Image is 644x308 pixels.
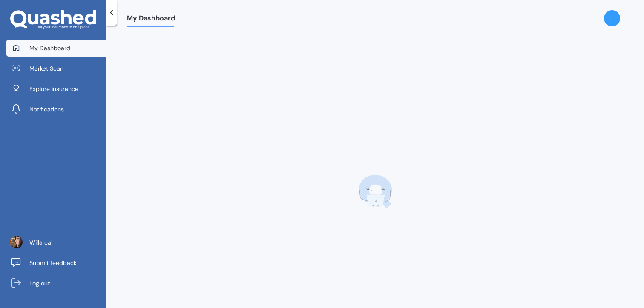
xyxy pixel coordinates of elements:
a: Notifications [6,101,106,118]
span: Notifications [29,105,64,114]
span: Explore insurance [29,85,78,93]
img: q-laptop.bc25ffb5ccee3f42f31d.webp [358,174,392,208]
span: My Dashboard [127,14,175,26]
span: Willa cai [29,238,52,247]
a: My Dashboard [6,40,106,57]
span: Log out [29,279,50,288]
a: Submit feedback [6,254,106,271]
a: Market Scan [6,60,106,77]
a: Explore insurance [6,80,106,97]
span: My Dashboard [29,44,70,52]
a: Willa cai [6,234,106,251]
span: Submit feedback [29,259,77,267]
img: ACg8ocLo-XEM5RHKhKxBnY_ITKL7_eI6o6eOBThw1Mynx_jeHjw7--tj=s96-c [10,236,23,248]
a: Log out [6,275,106,292]
span: Market Scan [29,64,63,73]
